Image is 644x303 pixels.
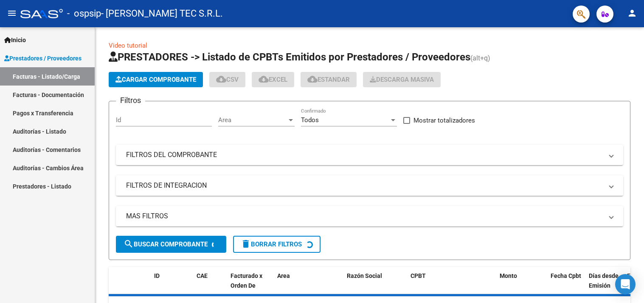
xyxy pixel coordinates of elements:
[124,239,134,249] mat-icon: search
[124,240,208,248] span: Buscar Comprobante
[218,116,287,124] span: Area
[252,72,294,87] button: EXCEL
[551,272,581,279] span: Fecha Cpbt
[500,272,517,279] span: Monto
[67,4,101,23] span: - ospsip
[216,76,239,83] span: CSV
[301,72,357,87] button: Estandar
[301,116,319,124] span: Todos
[589,272,619,289] span: Días desde Emisión
[116,236,226,253] button: Buscar Comprobante
[115,76,196,83] span: Cargar Comprobante
[241,239,251,249] mat-icon: delete
[307,76,350,83] span: Estandar
[231,272,262,289] span: Facturado x Orden De
[347,272,382,279] span: Razón Social
[233,236,321,253] button: Borrar Filtros
[363,72,441,87] app-download-masive: Descarga masiva de comprobantes (adjuntos)
[126,181,603,190] mat-panel-title: FILTROS DE INTEGRACION
[109,42,147,49] a: Video tutorial
[241,240,302,248] span: Borrar Filtros
[277,272,290,279] span: Area
[154,272,160,279] span: ID
[615,274,636,294] div: Open Intercom Messenger
[627,8,637,18] mat-icon: person
[109,51,470,63] span: PRESTADORES -> Listado de CPBTs Emitidos por Prestadores / Proveedores
[216,74,226,84] mat-icon: cloud_download
[363,72,441,87] button: Descarga Masiva
[413,115,475,126] span: Mostrar totalizadores
[411,272,426,279] span: CPBT
[7,8,17,18] mat-icon: menu
[4,35,26,45] span: Inicio
[307,74,318,84] mat-icon: cloud_download
[116,206,623,226] mat-expansion-panel-header: MAS FILTROS
[259,76,287,83] span: EXCEL
[126,212,603,221] mat-panel-title: MAS FILTROS
[370,76,434,83] span: Descarga Masiva
[116,145,623,165] mat-expansion-panel-header: FILTROS DEL COMPROBANTE
[126,150,603,160] mat-panel-title: FILTROS DEL COMPROBANTE
[116,94,145,106] h3: Filtros
[109,72,203,87] button: Cargar Comprobante
[116,175,623,196] mat-expansion-panel-header: FILTROS DE INTEGRACION
[470,54,490,62] span: (alt+q)
[197,272,208,279] span: CAE
[209,72,245,87] button: CSV
[259,74,269,84] mat-icon: cloud_download
[101,4,223,23] span: - [PERSON_NAME] TEC S.R.L.
[4,54,82,63] span: Prestadores / Proveedores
